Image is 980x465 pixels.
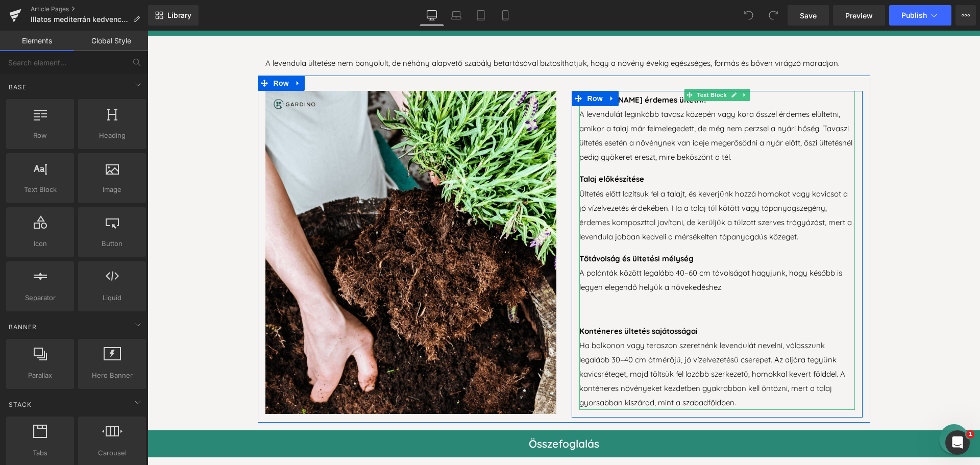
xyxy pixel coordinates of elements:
span: Parallax [9,370,71,381]
button: More [955,5,976,26]
span: Row [9,130,71,141]
iframe: Intercom live chat [945,430,970,455]
p: Ha balkonon vagy teraszon szeretnénk levendulát nevelni, válasszunk legalább 30–40 cm átmérőjű, j... [432,293,707,379]
span: Liquid [81,292,143,303]
span: Preview [845,10,873,21]
div: Chat widget toggle [792,394,821,423]
strong: Talaj előkészítése [432,143,497,153]
span: Row [124,45,144,60]
div: To enrich screen reader interactions, please activate Accessibility in Grammarly extension settings [432,60,707,379]
a: Tablet [469,5,493,26]
span: Carousel [81,448,143,458]
button: Undo [739,5,759,26]
span: Image [81,184,143,195]
span: Text Block [9,184,71,195]
a: Expand / Collapse [592,58,602,70]
span: Row [437,60,458,76]
strong: [PERSON_NAME] érdemes ültetni? [432,64,560,74]
a: Global Style [74,31,148,51]
span: Text Block [547,58,581,70]
a: Preview [833,5,885,26]
p: Ültetés előtt lazítsuk fel a talajt, és keverjünk hozzá homokot vagy kavicsot a jó vízelvezetés é... [432,141,707,213]
strong: Tőtávolság és ültetési mélység [432,223,546,233]
span: 1 [966,430,974,438]
p: A levendula ültetése nem bonyolult, de néhány alapvető szabály betartásával biztosíthatjuk, hogy ... [118,26,715,40]
a: Article Pages [31,5,148,13]
a: Desktop [420,5,444,26]
span: Base [8,82,28,92]
strong: Konténeres ültetés sajátosságai [432,296,550,305]
a: Mobile [493,5,518,26]
div: To enrich screen reader interactions, please activate Accessibility in Grammarly extension settings [118,26,715,40]
span: Banner [8,322,38,332]
span: Library [167,11,191,20]
span: Hero Banner [81,370,143,381]
a: Laptop [444,5,469,26]
button: Publish [889,5,951,26]
span: Illatos mediterrán kedvenc - levendula kisokos [31,15,129,23]
span: Separator [9,292,71,303]
span: Publish [901,11,927,19]
a: Expand / Collapse [144,45,157,60]
a: Expand / Collapse [458,60,471,76]
span: Stack [8,400,33,409]
span: Save [800,10,817,21]
span: Button [81,238,143,249]
button: Redo [763,5,783,26]
p: A palánták között legalább 40–60 cm távolságot hagyjunk, hogy később is legyen elegendő helyük a ... [432,221,707,264]
p: A levendulát leginkább tavasz közepén vagy kora ősszel érdemes elültetni, amikor a talaj már felm... [432,62,707,134]
span: Heading [81,130,143,141]
a: New Library [148,5,199,26]
span: Icon [9,238,71,249]
span: Tabs [9,448,71,458]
